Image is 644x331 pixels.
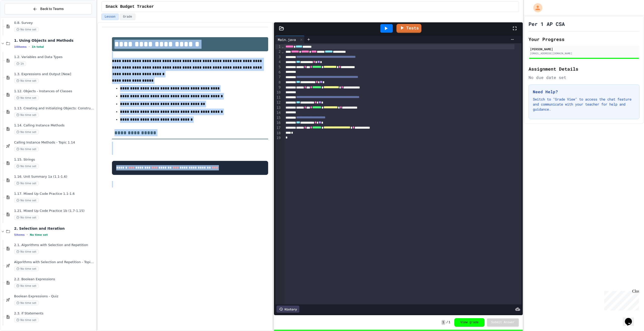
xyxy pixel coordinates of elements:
span: Fold line [281,44,284,49]
div: 19 [275,135,281,140]
iframe: chat widget [602,289,639,310]
span: No time set [14,249,39,254]
button: Grade [120,14,135,20]
span: Fold line [281,50,284,54]
span: No time set [14,266,39,271]
span: 1h [14,61,26,66]
span: No time set [14,215,39,220]
button: Submit Answer [487,318,519,326]
h3: Need Help? [533,89,635,95]
span: No time set [14,164,39,169]
div: Chat with us now!Close [2,2,35,32]
div: 5 [275,65,281,70]
span: Snack Budget Tracker [106,4,154,10]
span: • [27,233,28,237]
iframe: chat widget [623,311,639,326]
div: 15 [275,115,281,120]
span: 1.16. Unit Summary 1a (1.1-1.6) [14,175,95,179]
a: Tests [396,24,421,33]
span: 1.3. Expressions and Output [New] [14,72,95,76]
span: Back to Teams [40,6,64,12]
span: Algorithms with Selection and Repetition - Topic 2.1 [14,260,95,264]
span: / [446,320,448,324]
div: 6 [275,70,281,75]
div: No due date set [529,74,639,80]
div: 4 [275,60,281,65]
span: No time set [14,301,39,305]
div: My Account [528,2,544,14]
h2: Assignment Details [529,65,639,72]
div: 12 [275,100,281,105]
span: Submit Answer [491,320,515,324]
div: 18 [275,131,281,136]
span: 1h total [32,45,44,49]
h2: Your Progress [529,36,639,43]
span: 0.8. Survey [14,21,95,25]
span: 5 items [14,233,25,237]
div: 2 [275,49,281,54]
div: Main.java [275,36,305,43]
span: No time set [30,233,48,237]
div: 16 [275,120,281,125]
p: Switch to "Grade View" to access the chat feature and communicate with your teacher for help and ... [533,97,635,112]
div: 13 [275,105,281,110]
span: 1.12. Objects - Instances of Classes [14,89,95,93]
span: Boolean Expressions - Quiz [14,294,95,299]
span: 1 [449,320,450,324]
button: Back to Teams [5,4,92,14]
span: 1.14. Calling Instance Methods [14,123,95,128]
div: 1 [275,44,281,49]
span: No time set [14,27,39,32]
h1: Per 1 AP CSA [529,20,565,27]
span: No time set [14,147,39,152]
div: 14 [275,110,281,115]
span: No time set [14,283,39,288]
div: 3 [275,55,281,60]
button: View grade [454,318,485,327]
span: 1 [441,320,445,325]
div: 8 [275,80,281,85]
span: No time set [14,78,39,83]
span: 10 items [14,45,27,49]
button: Lesson [101,14,119,20]
span: No time set [14,318,39,322]
div: Main.java [275,37,298,42]
span: No time set [14,130,39,134]
span: No time set [14,113,39,117]
span: 1.17. Mixed Up Code Practice 1.1-1.6 [14,192,95,196]
div: 11 [275,95,281,100]
div: 9 [275,85,281,90]
span: 1.13. Creating and Initializing Objects: Constructors [14,106,95,111]
span: 1.21. Mixed Up Code Practice 1b (1.7-1.15) [14,209,95,213]
span: 1.15. Strings [14,158,95,162]
span: No time set [14,198,39,203]
span: No time set [14,96,39,100]
span: Calling Instance Methods - Topic 1.14 [14,140,95,145]
div: [EMAIL_ADDRESS][DOMAIN_NAME] [530,52,638,55]
span: • [29,45,30,49]
div: 10 [275,90,281,95]
span: 2.3. if Statements [14,311,95,316]
span: 2.2. Boolean Expressions [14,277,95,281]
span: No time set [14,181,39,186]
span: 1.2. Variables and Data Types [14,55,95,59]
span: 1. Using Objects and Methods [14,38,95,43]
div: 7 [275,75,281,80]
div: History [276,306,299,313]
span: 2. Selection and Iteration [14,226,95,231]
div: [PERSON_NAME] [530,47,638,51]
span: 2.1. Algorithms with Selection and Repetition [14,243,95,247]
div: 17 [275,125,281,130]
